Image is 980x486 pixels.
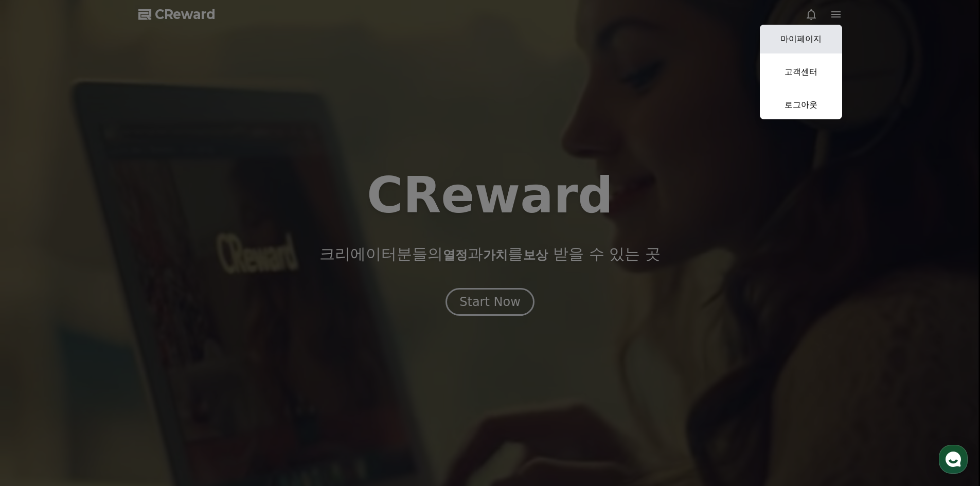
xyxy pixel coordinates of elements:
a: 로그아웃 [760,91,842,119]
a: 고객센터 [760,58,842,86]
a: 설정 [133,326,198,352]
span: 홈 [32,341,39,350]
span: 설정 [159,341,171,350]
a: 홈 [3,326,68,352]
button: 마이페이지 고객센터 로그아웃 [760,25,842,119]
a: 마이페이지 [760,25,842,53]
a: 대화 [68,326,133,352]
span: 대화 [94,342,106,350]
